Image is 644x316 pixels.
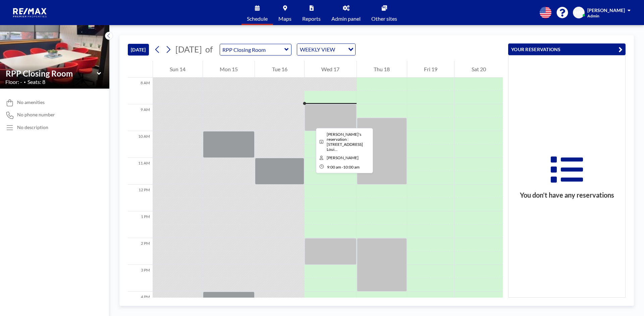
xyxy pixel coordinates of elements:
span: Reports [302,16,321,21]
span: Maps [278,16,291,21]
button: [DATE] [128,44,149,56]
span: Seats: 8 [28,79,45,85]
div: 3 PM [128,265,153,292]
span: [PERSON_NAME] [587,7,625,13]
div: 12 PM [128,185,153,211]
span: No phone number [17,112,55,118]
span: • [24,80,26,84]
span: WEEKLY VIEW [299,45,336,54]
div: Fri 19 [407,61,454,78]
span: Aaron's reservation : 5902 Soverign Ct. Louisville, Ky 40258 [327,132,363,152]
button: YOUR RESERVATIONS [508,43,626,55]
div: Wed 17 [305,61,357,78]
input: RPP Closing Room [220,44,284,55]
span: [DATE] [175,44,202,54]
span: 9:00 AM [327,165,341,170]
span: Floor: - [5,79,22,85]
input: RPP Closing Room [6,69,97,78]
span: of [205,44,213,55]
div: 2 PM [128,238,153,265]
div: Sun 14 [153,61,203,78]
span: - [342,165,343,170]
div: Thu 18 [357,61,407,78]
span: Admin panel [331,16,361,21]
span: Aaron Mistelske [327,155,359,160]
span: No amenities [17,99,45,105]
span: 10:00 AM [343,165,360,170]
span: HM [575,10,583,16]
div: Mon 15 [203,61,255,78]
div: Sat 20 [454,61,503,78]
div: Search for option [297,44,355,55]
span: Admin [587,13,599,18]
h3: You don’t have any reservations [508,191,625,199]
img: organization-logo [11,6,50,19]
span: Schedule [247,16,268,21]
div: 1 PM [128,211,153,238]
input: Search for option [337,45,344,54]
div: 9 AM [128,104,153,131]
div: Tue 16 [255,61,304,78]
div: No description [17,124,48,130]
span: Other sites [371,16,397,21]
div: 11 AM [128,158,153,185]
div: 8 AM [128,78,153,104]
div: 10 AM [128,131,153,158]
